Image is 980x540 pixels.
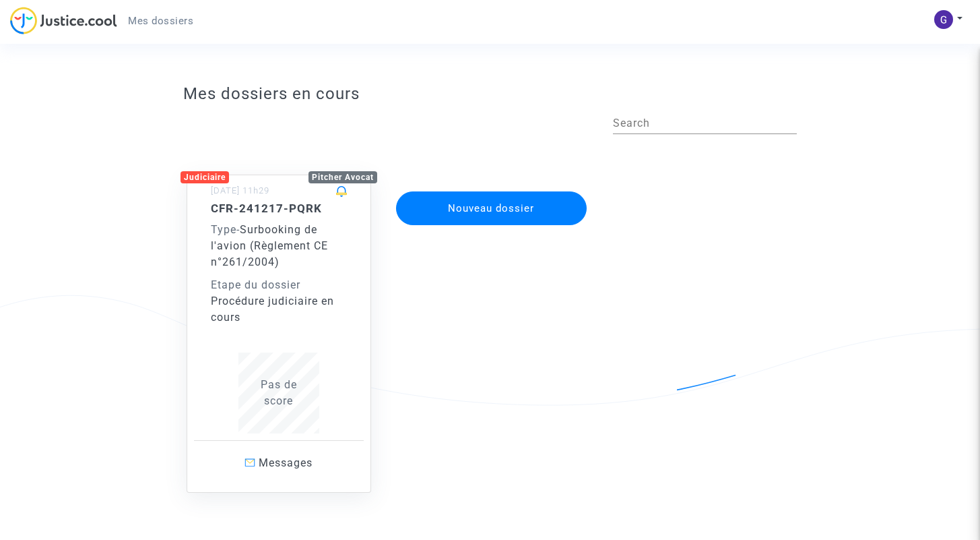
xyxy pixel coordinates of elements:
img: ACg8ocLmcCTnIdElxzwaom_j3rtoVX5QMZG2TSCxBtxRky4LzVYXDfQ=s96-c [934,10,953,29]
span: Type [211,223,236,236]
h3: Mes dossiers en cours [183,84,797,104]
div: Procédure judiciaire en cours [211,293,347,326]
h5: CFR-241217-PQRK [211,202,347,215]
span: Pas de score [261,378,297,407]
button: Nouveau dossier [396,191,587,225]
span: - [211,223,240,236]
img: jc-logo.svg [10,7,117,34]
span: Messages [259,456,313,469]
a: Messages [194,440,364,485]
a: JudiciairePitcher Avocat[DATE] 11h29CFR-241217-PQRKType-Surbooking de l'avion (Règlement CE n°261... [173,148,385,493]
div: Etape du dossier [211,277,347,293]
div: Judiciaire [181,171,229,183]
span: Mes dossiers [128,15,193,27]
small: [DATE] 11h29 [211,185,269,196]
span: Surbooking de l'avion (Règlement CE n°261/2004) [211,223,328,268]
a: Mes dossiers [117,11,204,31]
div: Pitcher Avocat [308,171,377,183]
a: Nouveau dossier [395,183,589,196]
